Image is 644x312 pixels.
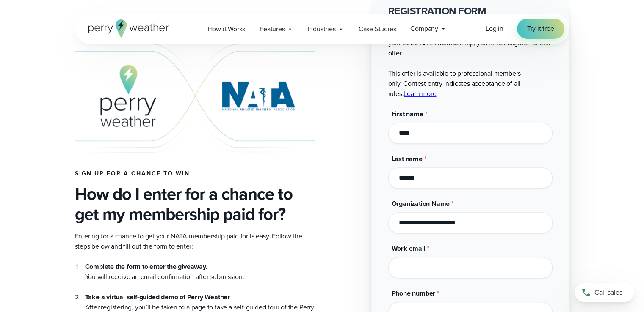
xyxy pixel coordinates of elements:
span: Company [410,24,438,34]
span: Industries [308,24,336,34]
strong: Complete the form to enter the giveaway. [85,262,207,271]
p: Entering for a chance to get your NATA membership paid for is easy. Follow the steps below and fi... [75,231,315,252]
span: Phone number [392,288,436,298]
li: You will receive an email confirmation after submission. [85,262,315,282]
span: First name [392,109,423,119]
span: Organization Name [392,199,450,208]
span: Case Studies [359,24,396,34]
a: Try it free [517,19,564,39]
a: Learn more [404,89,436,99]
h4: Sign up for a chance to win [75,170,315,177]
span: Features [260,24,285,34]
p: **IMPORTANT** If you've already registered and paid for your 2026 NATA membership, you're not eli... [388,28,553,99]
a: Log in [486,24,503,34]
span: How it Works [208,24,246,34]
span: Work email [392,244,426,253]
strong: Take a virtual self-guided demo of Perry Weather [85,292,230,302]
span: Call sales [594,287,622,298]
a: Call sales [575,283,634,302]
span: Last name [392,154,423,164]
strong: REGISTRATION FORM [388,3,486,19]
span: Try it free [527,24,554,34]
h3: How do I enter for a chance to get my membership paid for? [75,184,315,224]
a: How it Works [201,20,253,38]
a: Case Studies [351,20,404,38]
